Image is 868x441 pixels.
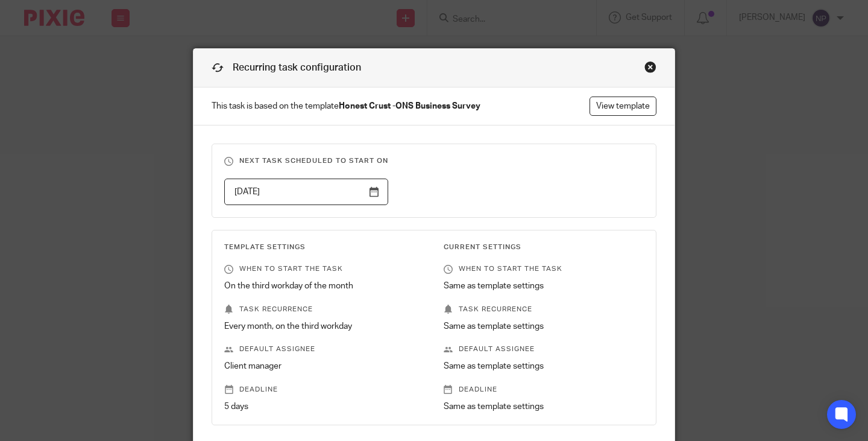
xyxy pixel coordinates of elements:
[224,305,424,314] p: Task recurrence
[444,401,644,413] p: Same as template settings
[224,243,424,252] h3: Template Settings
[212,61,361,75] h1: Recurring task configuration
[224,360,424,372] p: Client manager
[444,305,644,314] p: Task recurrence
[444,360,644,372] p: Same as template settings
[590,97,656,116] a: View template
[224,156,644,166] h3: Next task scheduled to start on
[224,385,424,395] p: Deadline
[224,320,424,332] p: Every month, on the third workday
[644,61,656,73] div: Close this dialog window
[224,401,424,413] p: 5 days
[444,280,644,292] p: Same as template settings
[444,264,644,274] p: When to start the task
[224,280,424,292] p: On the third workday of the month
[224,344,424,354] p: Default assignee
[444,385,644,395] p: Deadline
[339,102,480,110] strong: Honest Crust -ONS Business Survey
[444,320,644,332] p: Same as template settings
[212,100,480,112] span: This task is based on the template
[224,264,424,274] p: When to start the task
[444,344,644,354] p: Default assignee
[444,243,644,252] h3: Current Settings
